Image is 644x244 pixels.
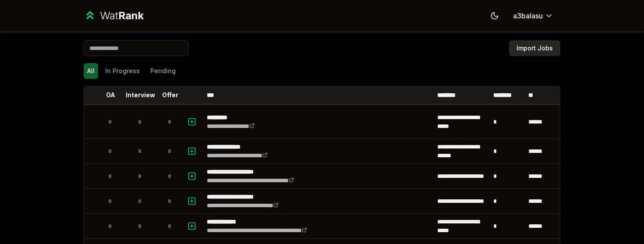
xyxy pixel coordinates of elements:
button: Import Jobs [509,40,560,56]
button: In Progress [102,63,143,79]
span: Rank [118,9,144,22]
p: OA [106,91,115,99]
div: Wat [100,9,144,23]
span: a3balasu [513,11,543,21]
a: WatRank [84,9,144,23]
p: Offer [162,91,178,99]
button: Pending [147,63,179,79]
button: All [84,63,98,79]
button: a3balasu [506,8,560,24]
p: Interview [126,91,155,99]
